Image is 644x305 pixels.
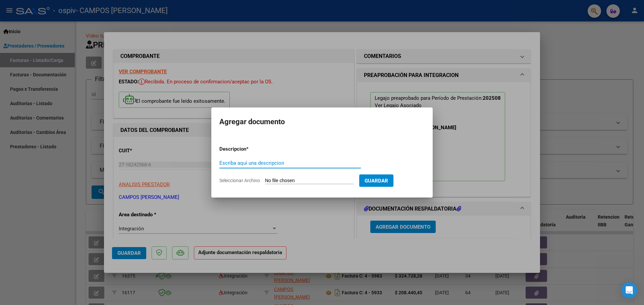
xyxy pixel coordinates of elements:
span: Seleccionar Archivo [219,178,260,183]
p: Descripcion [219,145,281,153]
button: Guardar [359,174,393,187]
span: Guardar [365,178,388,184]
div: Open Intercom Messenger [621,282,637,298]
h2: Agregar documento [219,116,425,128]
